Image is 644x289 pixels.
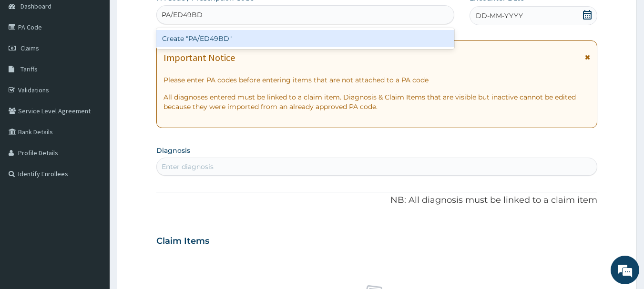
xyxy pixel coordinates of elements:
[164,92,591,111] p: All diagnoses entered must be linked to a claim item. Diagnosis & Claim Items that are visible bu...
[20,2,51,10] span: Dashboard
[55,85,132,181] span: We're online!
[156,146,190,155] label: Diagnosis
[156,194,598,207] p: NB: All diagnosis must be linked to a claim item
[164,52,235,63] h1: Important Notice
[156,30,455,47] div: Create "PA/ED49BD"
[20,65,38,73] span: Tariffs
[164,75,591,85] p: Please enter PA codes before entering items that are not attached to a PA code
[18,48,39,71] img: d_794563401_company_1708531726252_794563401
[20,44,39,52] span: Claims
[156,236,209,247] h3: Claim Items
[476,11,523,20] span: DD-MM-YYYY
[5,190,182,223] textarea: Type your message and hit 'Enter'
[162,162,214,171] div: Enter diagnosis
[50,53,160,66] div: Chat with us now
[156,5,179,28] div: Minimize live chat window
